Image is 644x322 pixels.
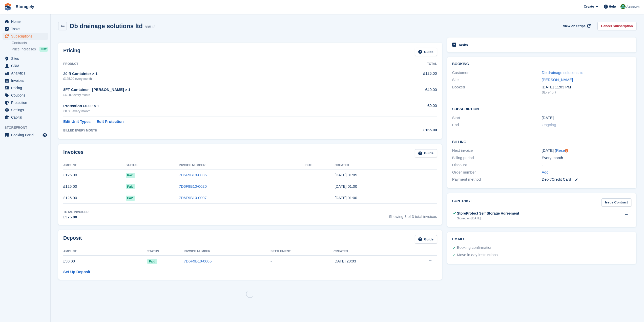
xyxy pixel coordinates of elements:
img: Notifications [620,4,626,9]
th: Amount [63,248,147,256]
time: 2025-06-07 00:00:00 UTC [542,115,554,121]
a: Set Up Deposit [63,269,90,275]
span: Pricing [11,84,41,91]
a: Guide [415,235,437,243]
div: 89512 [145,24,155,30]
h2: Contract [452,198,472,207]
div: Every month [542,155,631,161]
th: Total [373,60,437,68]
time: 2025-06-05 22:03:33 UTC [334,259,356,263]
th: Invoice Number [179,161,305,169]
div: 8FT Container - [PERSON_NAME] × 1 [63,87,373,93]
div: NEW [39,47,48,52]
span: Help [609,4,616,9]
span: Tasks [11,25,41,32]
time: 2025-06-07 00:00:54 UTC [335,196,357,200]
div: Payment method [452,177,542,182]
a: menu [3,62,48,69]
a: Add [542,169,549,175]
span: Booking Portal [11,131,41,139]
div: £375.00 [63,214,89,220]
a: Edit Protection [97,119,124,125]
div: Discount [452,162,542,168]
td: £125.00 [63,192,126,204]
h2: Invoices [63,149,84,158]
div: Billing period [452,155,542,161]
div: £125.00 every month [63,77,373,81]
div: Next invoice [452,148,542,154]
span: Capital [11,114,41,121]
div: - [542,162,631,168]
div: End [452,122,542,128]
h2: Pricing [63,48,80,56]
div: £0.00 every month [63,109,373,114]
a: Price increases NEW [12,46,48,52]
h2: Billing [452,139,631,144]
a: Guide [415,149,437,158]
span: CRM [11,62,41,69]
div: Storefront [542,90,631,95]
th: Created [335,161,437,169]
span: Price increases [12,47,36,52]
span: Account [626,4,639,9]
span: Paid [126,184,135,189]
div: Booked [452,84,542,95]
div: BILLED EVERY MONTH [63,128,373,133]
td: £40.00 [373,84,437,100]
a: Storagely [14,3,36,11]
a: menu [3,92,48,99]
h2: Booking [452,62,631,66]
a: Edit Unit Types [63,119,91,125]
a: menu [3,114,48,121]
h2: Subscription [452,106,631,111]
a: Preview store [42,132,48,138]
span: Protection [11,99,41,106]
a: 7D6F9B10-0007 [179,196,207,200]
h2: Tasks [458,43,468,47]
span: Storefront [5,125,50,130]
a: View on Stripe [561,22,592,30]
div: Move in day instructions [457,252,498,258]
a: Contracts [12,41,48,45]
th: Status [147,248,184,256]
a: menu [3,70,48,77]
a: 7D6F9B10-0035 [179,173,207,177]
div: Signed on [DATE] [457,216,519,221]
a: Cancel Subscription [597,22,636,30]
div: StoreProtect Self Storage Agreement [457,211,519,216]
a: [PERSON_NAME] [542,78,573,82]
time: 2025-08-07 00:05:48 UTC [335,173,357,177]
th: Invoice Number [184,248,271,256]
span: Paid [126,173,135,178]
a: menu [3,77,48,84]
a: Reset [556,148,566,153]
span: Ongoing [542,123,556,127]
a: menu [3,25,48,32]
span: Coupons [11,92,41,99]
div: Debit/Credit Card [542,177,631,182]
img: stora-icon-8386f47178a22dfd0bd8f6a31ec36ba5ce8667c1dd55bd0f319d3a0aa187defe.svg [4,3,12,11]
span: Create [584,4,594,9]
span: Sites [11,55,41,62]
div: Total Invoiced [63,210,89,214]
div: Order number [452,169,542,175]
div: Tooltip anchor [564,148,569,153]
a: menu [3,84,48,91]
a: 7D6F9B10-0020 [179,184,207,188]
a: menu [3,131,48,139]
th: Amount [63,161,126,169]
a: Db drainage solutions ltd [542,70,584,75]
td: £125.00 [373,68,437,84]
a: menu [3,18,48,25]
div: Booking confirmation [457,245,492,251]
div: Customer [452,70,542,76]
a: menu [3,33,48,40]
th: Settlement [271,248,334,256]
h2: Emails [452,237,631,241]
td: £0.00 [373,100,437,117]
span: Paid [126,196,135,201]
span: Subscriptions [11,33,41,40]
span: Settings [11,106,41,113]
a: Issue Contract [601,198,631,207]
a: menu [3,99,48,106]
